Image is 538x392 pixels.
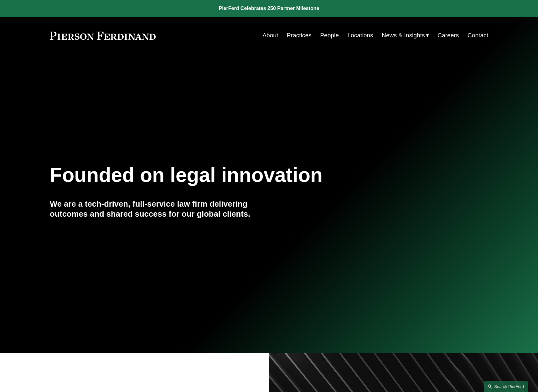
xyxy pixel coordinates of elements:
a: Contact [468,29,488,41]
a: folder dropdown [382,29,429,41]
a: Search this site [484,381,528,392]
h1: Founded on legal innovation [50,164,415,187]
h4: We are a tech-driven, full-service law firm delivering outcomes and shared success for our global... [50,199,269,219]
span: News & Insights [382,30,425,41]
a: Locations [347,29,373,41]
a: Practices [287,29,312,41]
a: About [262,29,278,41]
a: Careers [437,29,459,41]
a: People [320,29,339,41]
